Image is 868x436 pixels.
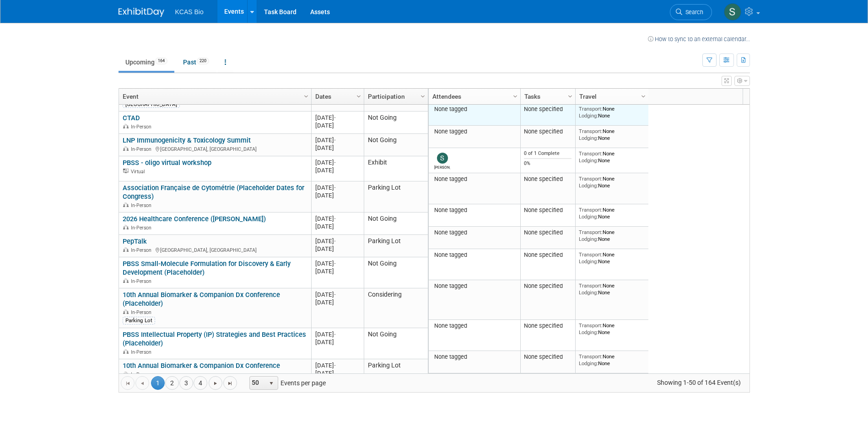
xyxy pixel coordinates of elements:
[131,372,154,378] span: In-Person
[524,150,571,157] div: 0 of 1 Complete
[579,150,645,164] div: None None
[579,182,598,189] span: Lodging:
[334,114,336,121] span: -
[131,247,154,253] span: In-Person
[123,247,129,252] img: In-Person Event
[670,4,712,20] a: Search
[579,282,603,289] span: Transport:
[194,376,207,390] a: 4
[579,229,645,242] div: None None
[334,238,336,245] span: -
[579,360,598,367] span: Lodging:
[579,175,603,182] span: Transport:
[315,245,360,253] div: [DATE]
[418,89,428,102] a: Column Settings
[123,145,307,153] div: [GEOGRAPHIC_DATA], [GEOGRAPHIC_DATA]
[364,181,428,213] td: Parking Lot
[123,278,129,283] img: In-Person Event
[432,282,517,290] div: None tagged
[419,93,426,100] span: Column Settings
[123,372,129,376] img: In-Person Event
[579,213,598,220] span: Lodging:
[579,106,645,119] div: None None
[437,153,448,164] img: Sara Herrmann
[123,317,155,324] div: Parking Lot
[579,229,603,235] span: Transport:
[131,278,154,284] span: In-Person
[579,128,603,134] span: Transport:
[315,122,360,129] div: [DATE]
[638,89,648,102] a: Column Settings
[139,380,146,387] span: Go to the previous page
[368,89,422,104] a: Participation
[315,260,360,267] div: [DATE]
[123,309,129,314] img: In-Person Event
[315,237,360,245] div: [DATE]
[524,251,571,259] div: None specified
[364,328,428,359] td: Not Going
[131,169,147,175] span: Virtual
[123,184,304,201] a: Association Française de Cytométrie (Placeholder Dates for Congress)
[175,8,204,16] span: KCAS Bio
[315,362,360,369] div: [DATE]
[640,93,647,100] span: Column Settings
[354,89,364,102] a: Column Settings
[579,157,598,164] span: Lodging:
[123,215,266,223] a: 2026 Healthcare Conference ([PERSON_NAME])
[334,215,336,222] span: -
[123,169,129,173] img: Virtual Event
[579,258,598,265] span: Lodging:
[579,322,603,329] span: Transport:
[131,146,154,152] span: In-Person
[355,93,362,100] span: Column Settings
[119,53,174,71] a: Upcoming164
[364,213,428,235] td: Not Going
[364,156,428,181] td: Exhibit
[123,237,147,245] a: PepTalk
[123,146,129,151] img: In-Person Event
[315,89,358,104] a: Dates
[432,251,517,259] div: None tagged
[315,369,360,377] div: [DATE]
[579,207,645,220] div: None None
[524,322,571,330] div: None specified
[524,160,571,167] div: 0%
[524,89,569,104] a: Tasks
[334,159,336,166] span: -
[315,191,360,199] div: [DATE]
[579,353,603,360] span: Transport:
[648,376,749,389] span: Showing 1-50 of 164 Event(s)
[524,229,571,236] div: None specified
[524,128,571,135] div: None specified
[237,376,335,390] span: Events per page
[315,291,360,298] div: [DATE]
[315,184,360,191] div: [DATE]
[579,175,645,189] div: None None
[179,376,193,390] a: 3
[579,89,642,104] a: Travel
[315,267,360,275] div: [DATE]
[565,89,575,102] a: Column Settings
[364,257,428,288] td: Not Going
[579,128,645,141] div: None None
[524,282,571,290] div: None specified
[579,236,598,242] span: Lodging:
[432,207,517,214] div: None tagged
[209,376,222,390] a: Go to the next page
[334,291,336,298] span: -
[226,380,234,387] span: Go to the last page
[176,53,216,71] a: Past220
[579,112,598,119] span: Lodging:
[434,164,450,170] div: Sara Herrmann
[364,134,428,156] td: Not Going
[268,380,275,387] span: select
[123,349,129,354] img: In-Person Event
[579,251,645,265] div: None None
[124,380,131,387] span: Go to the first page
[315,330,360,338] div: [DATE]
[123,260,291,276] a: PBSS Small-Molecule Formulation for Discovery & Early Development (Placeholder)
[364,112,428,134] td: Not Going
[648,36,750,43] a: How to sync to an external calendar...
[302,93,310,100] span: Column Settings
[165,376,179,390] a: 2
